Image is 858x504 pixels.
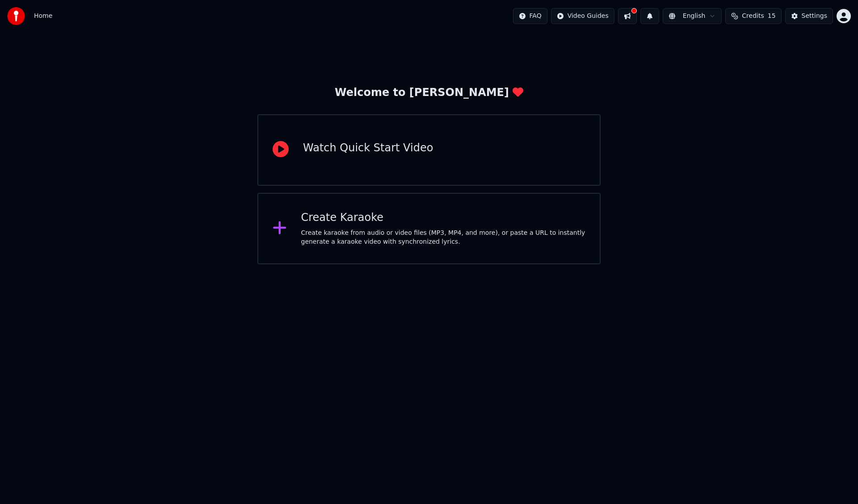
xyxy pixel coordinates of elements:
[551,8,614,24] button: Video Guides
[303,141,433,155] div: Watch Quick Start Video
[34,12,52,21] nav: breadcrumb
[742,12,764,21] span: Credits
[34,12,52,21] span: Home
[802,12,827,21] div: Settings
[301,229,586,246] div: Create karaoke from audio or video files (MP3, MP4, and more), or paste a URL to instantly genera...
[335,86,523,100] div: Welcome to [PERSON_NAME]
[725,8,781,24] button: Credits15
[513,8,547,24] button: FAQ
[785,8,833,24] button: Settings
[7,7,25,25] img: youka
[301,211,586,225] div: Create Karaoke
[768,12,776,21] span: 15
